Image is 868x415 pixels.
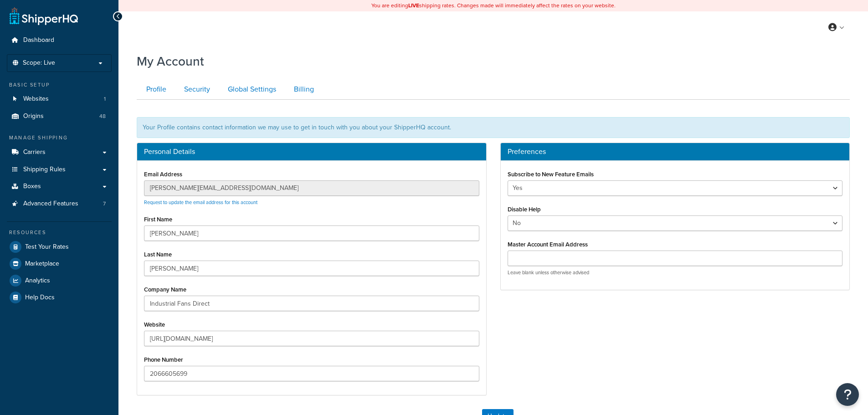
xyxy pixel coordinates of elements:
a: Help Docs [7,289,112,306]
a: Request to update the email address for this account [144,199,257,206]
label: Subscribe to New Feature Emails [508,171,594,178]
a: Marketplace [7,256,112,272]
label: Company Name [144,286,186,293]
label: Disable Help [508,206,541,213]
a: ShipperHQ Home [10,7,78,25]
span: 1 [104,95,106,103]
a: Profile [137,79,174,100]
p: Leave blank unless otherwise advised [508,269,843,276]
span: Dashboard [23,36,54,44]
a: Analytics [7,272,112,289]
span: Websites [23,95,49,103]
li: Advanced Features [7,195,112,212]
a: Dashboard [7,32,112,49]
span: Shipping Rules [23,166,66,174]
span: Test Your Rates [25,243,69,251]
label: Master Account Email Address [508,241,588,248]
h1: My Account [137,52,204,70]
a: Global Settings [218,79,283,100]
span: Analytics [25,277,50,285]
a: Shipping Rules [7,161,112,178]
span: Scope: Live [23,59,55,67]
span: Origins [23,113,44,120]
span: Advanced Features [23,200,78,208]
label: Phone Number [144,356,183,363]
a: Billing [284,79,321,100]
a: Security [175,79,217,100]
li: Origins [7,108,112,125]
a: Advanced Features 7 [7,195,112,212]
li: Websites [7,91,112,108]
span: Marketplace [25,260,59,268]
span: Help Docs [25,294,55,302]
h3: Preferences [508,148,843,156]
a: Boxes [7,178,112,195]
div: Your Profile contains contact information we may use to get in touch with you about your ShipperH... [137,117,850,138]
label: Last Name [144,251,172,258]
a: Origins 48 [7,108,112,125]
span: 7 [103,200,106,208]
a: Carriers [7,144,112,161]
b: LIVE [408,1,419,10]
h3: Personal Details [144,148,479,156]
span: 48 [99,113,106,120]
label: First Name [144,216,172,223]
label: Website [144,321,165,328]
span: Boxes [23,183,41,190]
div: Manage Shipping [7,134,112,142]
a: Test Your Rates [7,239,112,255]
div: Basic Setup [7,81,112,89]
button: Open Resource Center [836,383,859,406]
span: Carriers [23,149,46,156]
div: Resources [7,229,112,236]
label: Email Address [144,171,182,178]
a: Websites 1 [7,91,112,108]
